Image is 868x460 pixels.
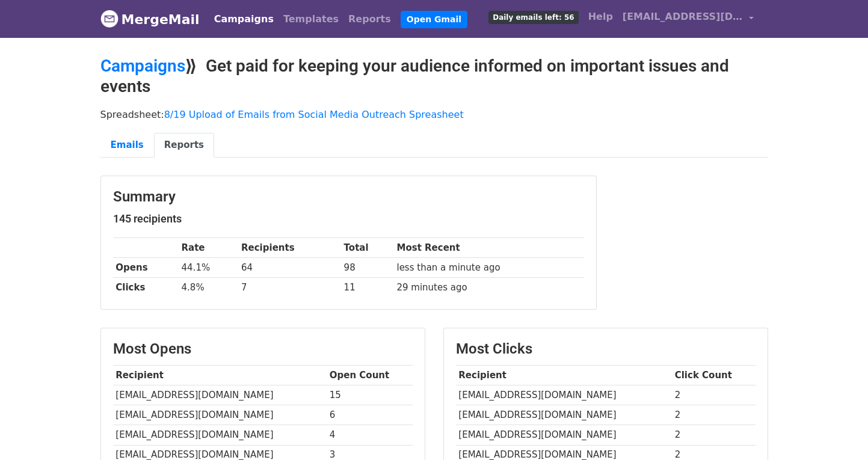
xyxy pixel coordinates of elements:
[394,258,584,278] td: less than a minute ago
[238,258,341,278] td: 64
[672,385,756,405] td: 2
[618,5,759,33] a: [EMAIL_ADDRESS][DOMAIN_NAME]
[456,366,672,385] th: Recipient
[209,7,279,31] a: Campaigns
[327,385,413,405] td: 15
[154,133,214,158] a: Reports
[113,425,327,445] td: [EMAIL_ADDRESS][DOMAIN_NAME]
[113,340,413,358] h3: Most Opens
[279,7,343,31] a: Templates
[100,56,768,96] h2: ⟫ Get paid for keeping your audience informed on important issues and events
[341,238,394,258] th: Total
[100,10,119,28] img: MergeMail logo
[113,258,179,278] th: Opens
[113,188,584,206] h3: Summary
[100,108,768,121] p: Spreadsheet:
[179,258,238,278] td: 44.1%
[456,425,672,445] td: [EMAIL_ADDRESS][DOMAIN_NAME]
[327,405,413,425] td: 6
[341,258,394,278] td: 98
[113,385,327,405] td: [EMAIL_ADDRESS][DOMAIN_NAME]
[343,7,396,31] a: Reports
[113,366,327,385] th: Recipient
[113,212,584,225] h5: 145 recipients
[456,405,672,425] td: [EMAIL_ADDRESS][DOMAIN_NAME]
[456,340,756,358] h3: Most Clicks
[488,11,578,24] span: Daily emails left: 56
[394,278,584,298] td: 29 minutes ago
[484,5,583,29] a: Daily emails left: 56
[672,405,756,425] td: 2
[456,385,672,405] td: [EMAIL_ADDRESS][DOMAIN_NAME]
[100,133,154,158] a: Emails
[164,109,464,120] a: 8/19 Upload of Emails from Social Media Outreach Spreasheet
[327,366,413,385] th: Open Count
[327,425,413,445] td: 4
[394,238,584,258] th: Most Recent
[672,366,756,385] th: Click Count
[113,405,327,425] td: [EMAIL_ADDRESS][DOMAIN_NAME]
[100,56,185,76] a: Campaigns
[179,278,238,298] td: 4.8%
[583,5,618,29] a: Help
[623,10,743,24] span: [EMAIL_ADDRESS][DOMAIN_NAME]
[179,238,238,258] th: Rate
[113,278,179,298] th: Clicks
[100,7,200,32] a: MergeMail
[401,11,467,28] a: Open Gmail
[672,425,756,445] td: 2
[238,278,341,298] td: 7
[238,238,341,258] th: Recipients
[341,278,394,298] td: 11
